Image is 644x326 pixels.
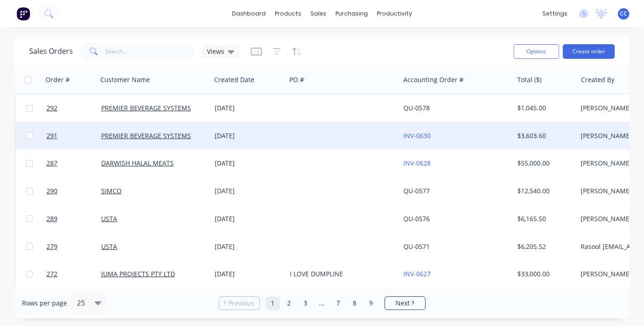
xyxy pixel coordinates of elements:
[215,131,283,140] div: [DATE]
[46,186,57,196] span: 290
[215,242,283,251] div: [DATE]
[215,186,283,196] div: [DATE]
[404,214,430,223] a: QU-0576
[46,122,101,150] a: 291
[100,75,150,84] div: Customer Name
[46,260,101,288] a: 272
[46,131,57,140] span: 291
[517,131,571,140] div: $3,603.60
[299,296,313,310] a: Page 3
[46,75,70,84] div: Order #
[365,296,378,310] a: Page 9
[215,214,283,223] div: [DATE]
[403,75,464,84] div: Accounting Order #
[306,7,331,21] div: sales
[228,299,254,308] span: Previous
[404,186,430,195] a: QU-0577
[404,269,431,278] a: INV-0627
[215,159,283,168] div: [DATE]
[332,296,345,310] a: Page 7
[517,75,541,84] div: Total ($)
[517,159,571,168] div: $55,000.00
[517,214,571,223] div: $6,165.50
[315,296,329,310] a: Jump forward
[16,7,30,21] img: Factory
[22,299,67,308] span: Rows per page
[514,44,559,59] button: Options
[289,75,304,84] div: PO #
[46,233,101,260] a: 279
[620,10,628,18] span: CC
[219,299,259,308] a: Previous page
[101,103,191,112] a: PREMIER BEVERAGE SYSTEMS
[404,242,430,251] a: QU-0571
[563,44,615,59] button: Create order
[517,242,571,251] div: $6,205.52
[270,7,306,21] div: products
[214,75,254,84] div: Created Date
[331,7,372,21] div: purchasing
[385,299,425,308] a: Next page
[404,159,431,167] a: INV-0628
[517,103,571,113] div: $1,045.00
[46,214,57,223] span: 289
[266,296,280,310] a: Page 1 is your current page
[29,47,73,56] h1: Sales Orders
[517,269,571,279] div: $33,000.00
[101,269,175,278] a: JUMA PROJECTS PTY LTD
[101,242,117,251] a: USTA
[46,205,101,233] a: 289
[46,150,101,177] a: 287
[46,103,57,113] span: 292
[46,269,57,279] span: 272
[215,269,283,279] div: [DATE]
[290,269,391,279] div: I LOVE DUMPLINE
[227,7,270,21] a: dashboard
[396,299,410,308] span: Next
[517,186,571,196] div: $12,540.00
[46,242,57,251] span: 279
[215,296,429,310] ul: Pagination
[372,7,417,21] div: productivity
[348,296,362,310] a: Page 8
[538,7,572,21] div: settings
[404,131,431,140] a: INV-0630
[215,103,283,113] div: [DATE]
[101,159,174,167] a: DARWISH HALAL MEATS
[283,296,296,310] a: Page 2
[101,131,191,140] a: PREMIER BEVERAGE SYSTEMS
[101,214,117,223] a: USTA
[581,75,614,84] div: Created By
[46,94,101,122] a: 292
[46,159,57,168] span: 287
[46,177,101,205] a: 290
[207,47,224,56] span: Views
[404,103,430,112] a: QU-0578
[106,42,195,61] input: Search...
[101,186,122,195] a: SIMCO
